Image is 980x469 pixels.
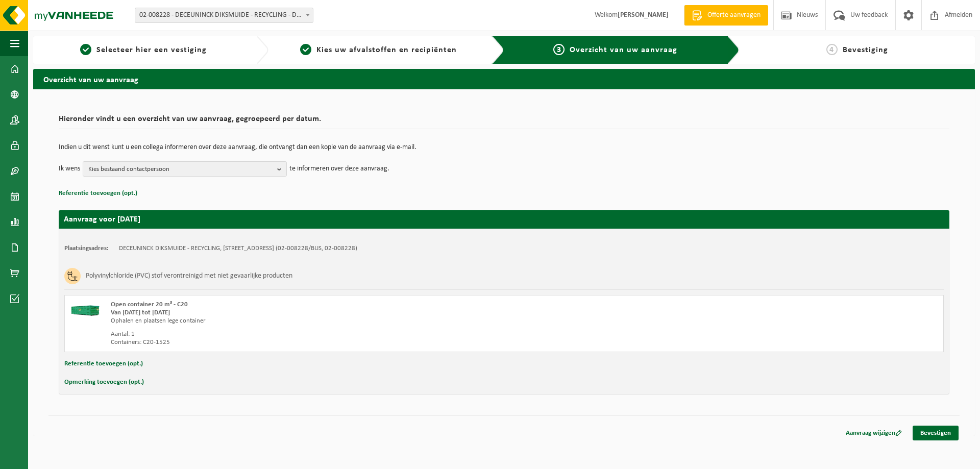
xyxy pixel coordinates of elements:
p: Indien u dit wenst kunt u een collega informeren over deze aanvraag, die ontvangt dan een kopie v... [59,144,949,151]
img: HK-XC-20-GN-00.png [70,301,101,316]
button: Opmerking toevoegen (opt.) [64,376,144,389]
button: Kies bestaand contactpersoon [83,161,287,177]
button: Referentie toevoegen (opt.) [64,357,143,371]
span: 02-008228 - DECEUNINCK DIKSMUIDE - RECYCLING - DIKSMUIDE [135,8,313,22]
strong: Aanvraag voor [DATE] [64,215,140,224]
a: Offerte aanvragen [684,5,768,26]
p: te informeren over deze aanvraag. [289,161,389,177]
span: Offerte aanvragen [705,10,763,20]
td: DECEUNINCK DIKSMUIDE - RECYCLING, [STREET_ADDRESS] (02-008228/BUS, 02-008228) [119,244,357,253]
div: Aantal: 1 [111,330,545,338]
strong: [PERSON_NAME] [618,11,669,19]
span: 1 [80,44,91,55]
span: Selecteer hier een vestiging [96,46,207,54]
strong: Plaatsingsadres: [64,245,109,252]
a: 2Kies uw afvalstoffen en recipiënten [274,44,483,56]
span: Kies uw afvalstoffen en recipiënten [316,46,457,54]
h2: Hieronder vindt u een overzicht van uw aanvraag, gegroepeerd per datum. [59,115,949,129]
h2: Overzicht van uw aanvraag [33,69,975,89]
span: 2 [300,44,311,55]
span: 02-008228 - DECEUNINCK DIKSMUIDE - RECYCLING - DIKSMUIDE [135,8,313,23]
span: 4 [826,44,838,55]
button: Referentie toevoegen (opt.) [59,187,137,200]
span: Open container 20 m³ - C20 [111,301,188,308]
h3: Polyvinylchloride (PVC) stof verontreinigd met niet gevaarlijke producten [86,268,292,284]
span: Overzicht van uw aanvraag [570,46,677,54]
span: Kies bestaand contactpersoon [88,162,273,177]
strong: Van [DATE] tot [DATE] [111,309,170,316]
a: 1Selecteer hier een vestiging [38,44,248,56]
a: Bevestigen [913,426,959,440]
span: 3 [553,44,565,55]
a: Aanvraag wijzigen [838,426,910,440]
div: Containers: C20-1525 [111,338,545,347]
div: Ophalen en plaatsen lege container [111,317,545,325]
span: Bevestiging [843,46,888,54]
p: Ik wens [59,161,80,177]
